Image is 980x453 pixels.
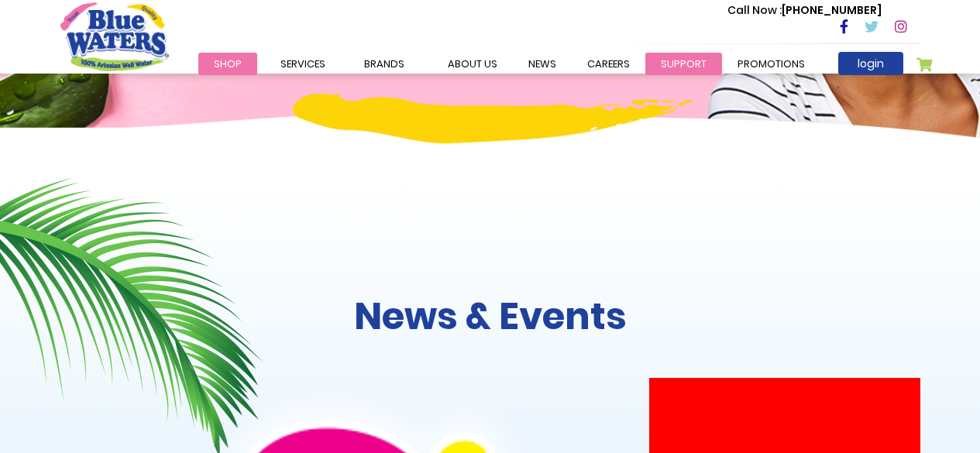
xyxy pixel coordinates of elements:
[364,57,404,71] span: Brands
[645,53,722,75] a: support
[432,53,513,75] a: about us
[280,57,325,71] span: Services
[838,52,903,75] a: login
[214,57,242,71] span: Shop
[727,2,782,18] span: Call Now :
[60,2,169,70] a: store logo
[572,53,645,75] a: careers
[722,53,820,75] a: Promotions
[513,53,572,75] a: News
[60,294,920,339] h2: News & Events
[727,2,882,19] p: [PHONE_NUMBER]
